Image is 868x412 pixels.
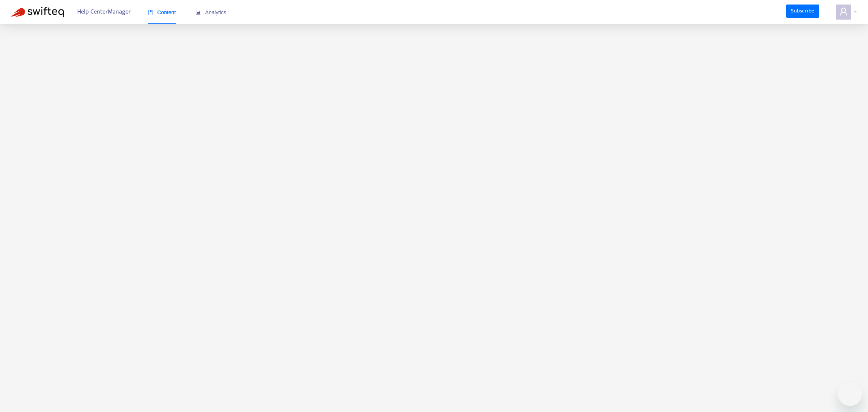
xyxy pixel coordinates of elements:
span: user [839,7,848,16]
img: Swifteq [11,7,64,17]
a: Subscribe [786,5,819,18]
span: book [148,10,153,15]
iframe: Button to launch messaging window [838,382,862,406]
span: Content [148,9,176,15]
span: Help Center Manager [77,5,131,19]
span: area-chart [196,10,201,15]
span: Analytics [196,9,226,15]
